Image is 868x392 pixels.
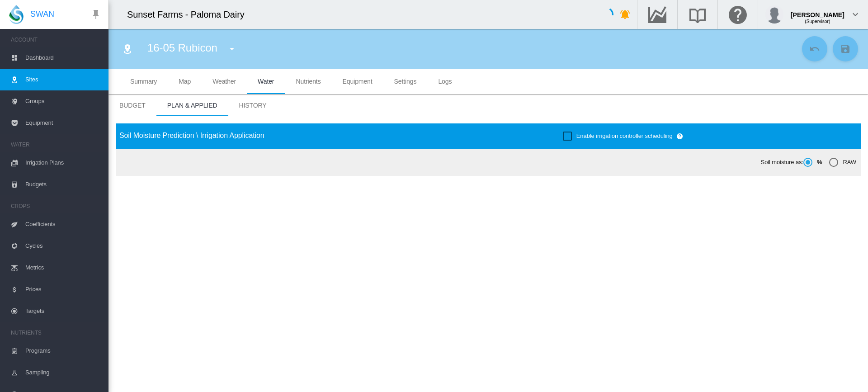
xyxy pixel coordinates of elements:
[9,5,24,24] img: SWAN-Landscape-Logo-Colour-drop.png
[25,174,101,195] span: Budgets
[127,8,253,21] div: Sunset Farms - Paloma Dairy
[25,69,101,90] span: Sites
[25,340,101,362] span: Programs
[25,112,101,134] span: Equipment
[122,43,133,54] md-icon: icon-map-marker-radius
[805,19,830,24] span: (Supervisor)
[119,132,264,139] span: Soil Moisture Prediction \ Irrigation Application
[687,9,708,20] md-icon: Search the knowledge base
[761,158,803,166] span: Soil moisture as:
[829,158,856,167] md-radio-button: RAW
[25,235,101,257] span: Cycles
[850,9,861,20] md-icon: icon-chevron-down
[25,257,101,279] span: Metrics
[25,300,101,322] span: Targets
[130,78,157,85] span: Summary
[765,5,783,24] img: profile.jpg
[226,43,237,54] md-icon: icon-menu-down
[119,102,146,109] span: Budget
[25,213,101,235] span: Coefficients
[727,9,749,20] md-icon: Click here for help
[90,9,101,20] md-icon: icon-pin
[147,42,217,54] span: 16-05 Rubicon
[394,78,417,85] span: Settings
[833,36,858,61] button: Save Changes
[840,43,851,54] md-icon: icon-content-save
[258,78,274,85] span: Water
[802,36,827,61] button: Cancel Changes
[25,362,101,383] span: Sampling
[11,33,101,47] span: ACCOUNT
[11,137,101,152] span: WATER
[576,132,673,139] span: Enable irrigation controller scheduling
[563,132,673,141] md-checkbox: Enable irrigation controller scheduling
[25,47,101,69] span: Dashboard
[25,90,101,112] span: Groups
[809,43,820,54] md-icon: icon-undo
[239,102,266,109] span: History
[25,152,101,174] span: Irrigation Plans
[620,9,631,20] md-icon: icon-bell-ring
[343,78,373,85] span: Equipment
[25,279,101,300] span: Prices
[11,199,101,213] span: CROPS
[179,78,191,85] span: Map
[438,78,452,85] span: Logs
[791,7,844,16] div: [PERSON_NAME]
[616,5,634,24] button: icon-bell-ring
[646,9,668,20] md-icon: Go to the Data Hub
[30,9,54,20] span: SWAN
[223,40,241,58] button: icon-menu-down
[11,326,101,340] span: NUTRIENTS
[167,102,217,109] span: Plan & Applied
[803,158,822,167] md-radio-button: %
[296,78,321,85] span: Nutrients
[212,78,236,85] span: Weather
[118,40,137,58] button: Click to go to list of Sites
